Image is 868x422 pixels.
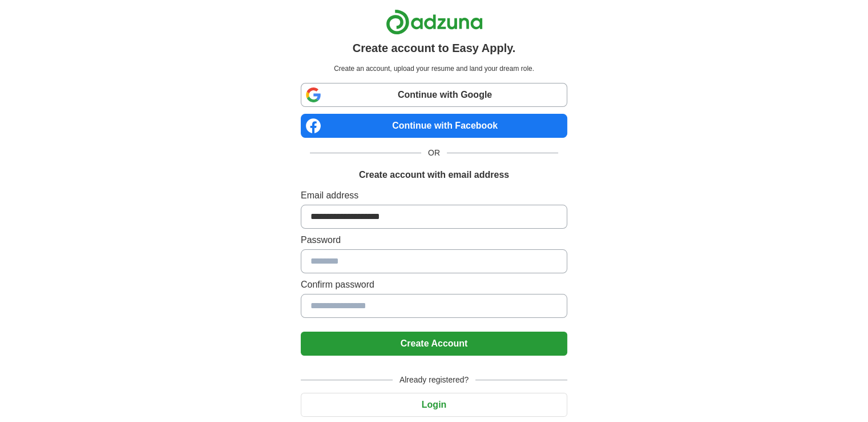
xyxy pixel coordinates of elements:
label: Email address [301,189,567,202]
span: OR [421,147,447,159]
a: Continue with Google [301,83,567,107]
img: Adzuna logo [386,9,483,35]
h1: Create account to Easy Apply. [353,39,516,57]
label: Password [301,233,567,247]
p: Create an account, upload your resume and land your dream role. [303,63,565,74]
span: Already registered? [393,374,475,386]
a: Continue with Facebook [301,114,567,138]
button: Login [301,393,567,417]
h1: Create account with email address [359,168,509,182]
label: Confirm password [301,278,567,292]
a: Login [301,400,567,409]
button: Create Account [301,332,567,356]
